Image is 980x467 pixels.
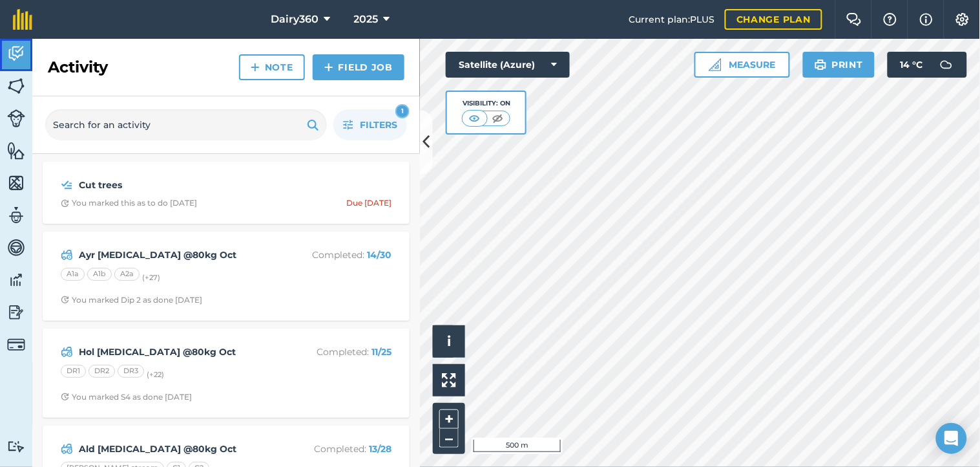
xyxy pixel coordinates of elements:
img: A cog icon [955,13,970,26]
button: Filters [333,109,407,140]
img: Ruler icon [709,58,722,71]
img: svg+xml;base64,PHN2ZyB4bWxucz0iaHR0cDovL3d3dy53My5vcmcvMjAwMC9zdmciIHdpZHRoPSI1MCIgaGVpZ2h0PSI0MC... [490,112,506,125]
div: A2a [114,268,140,281]
div: You marked Dip 2 as done [DATE] [61,295,202,305]
div: DR1 [61,365,86,378]
img: A question mark icon [882,13,898,26]
img: svg+xml;base64,PHN2ZyB4bWxucz0iaHR0cDovL3d3dy53My5vcmcvMjAwMC9zdmciIHdpZHRoPSIxNCIgaGVpZ2h0PSIyNC... [251,60,260,75]
img: svg+xml;base64,PD94bWwgdmVyc2lvbj0iMS4wIiBlbmNvZGluZz0idXRmLTgiPz4KPCEtLSBHZW5lcmF0b3I6IEFkb2JlIE... [7,206,25,225]
strong: Ald [MEDICAL_DATA] @80kg Oct [79,442,284,456]
a: Ayr [MEDICAL_DATA] @80kg OctCompleted: 14/30A1aA1bA2a(+27)Clock with arrow pointing clockwiseYou ... [50,239,402,313]
div: A1b [87,268,112,281]
div: DR2 [89,365,115,378]
span: i [447,333,451,349]
img: svg+xml;base64,PD94bWwgdmVyc2lvbj0iMS4wIiBlbmNvZGluZz0idXRmLTgiPz4KPCEtLSBHZW5lcmF0b3I6IEFkb2JlIE... [933,52,959,78]
img: svg+xml;base64,PD94bWwgdmVyc2lvbj0iMS4wIiBlbmNvZGluZz0idXRmLTgiPz4KPCEtLSBHZW5lcmF0b3I6IEFkb2JlIE... [7,336,25,354]
span: 14 ° C [901,52,923,78]
div: Open Intercom Messenger [936,423,967,454]
img: svg+xml;base64,PD94bWwgdmVyc2lvbj0iMS4wIiBlbmNvZGluZz0idXRmLTgiPz4KPCEtLSBHZW5lcmF0b3I6IEFkb2JlIE... [61,344,73,360]
img: svg+xml;base64,PD94bWwgdmVyc2lvbj0iMS4wIiBlbmNvZGluZz0idXRmLTgiPz4KPCEtLSBHZW5lcmF0b3I6IEFkb2JlIE... [7,109,25,127]
img: Two speech bubbles overlapping with the left bubble in the forefront [846,13,862,26]
strong: Hol [MEDICAL_DATA] @80kg Oct [79,345,284,359]
img: svg+xml;base64,PHN2ZyB4bWxucz0iaHR0cDovL3d3dy53My5vcmcvMjAwMC9zdmciIHdpZHRoPSI1MCIgaGVpZ2h0PSI0MC... [466,112,483,125]
button: Measure [694,52,790,78]
a: Cut treesClock with arrow pointing clockwiseYou marked this as to do [DATE]Due [DATE] [50,169,402,216]
a: Hol [MEDICAL_DATA] @80kg OctCompleted: 11/25DR1DR2DR3(+22)Clock with arrow pointing clockwiseYou ... [50,336,402,410]
span: 2025 [354,12,379,27]
button: Satellite (Azure) [446,52,570,78]
img: svg+xml;base64,PD94bWwgdmVyc2lvbj0iMS4wIiBlbmNvZGluZz0idXRmLTgiPz4KPCEtLSBHZW5lcmF0b3I6IEFkb2JlIE... [61,177,73,193]
img: svg+xml;base64,PHN2ZyB4bWxucz0iaHR0cDovL3d3dy53My5vcmcvMjAwMC9zdmciIHdpZHRoPSIxNCIgaGVpZ2h0PSIyNC... [324,60,333,75]
strong: Ayr [MEDICAL_DATA] @80kg Oct [79,248,284,262]
img: Four arrows, one pointing top left, one top right, one bottom right and the last bottom left [442,373,456,387]
img: svg+xml;base64,PD94bWwgdmVyc2lvbj0iMS4wIiBlbmNvZGluZz0idXRmLTgiPz4KPCEtLSBHZW5lcmF0b3I6IEFkb2JlIE... [7,238,25,257]
span: Filters [360,118,397,132]
button: + [439,409,459,429]
input: Search for an activity [45,109,327,140]
img: svg+xml;base64,PD94bWwgdmVyc2lvbj0iMS4wIiBlbmNvZGluZz0idXRmLTgiPz4KPCEtLSBHZW5lcmF0b3I6IEFkb2JlIE... [7,440,25,453]
div: You marked S4 as done [DATE] [61,392,192,402]
a: Note [239,54,305,80]
img: Clock with arrow pointing clockwise [61,199,69,208]
img: svg+xml;base64,PHN2ZyB4bWxucz0iaHR0cDovL3d3dy53My5vcmcvMjAwMC9zdmciIHdpZHRoPSI1NiIgaGVpZ2h0PSI2MC... [7,173,25,193]
button: 14 °C [888,52,967,78]
button: Print [803,52,875,78]
p: Completed : [289,345,391,359]
img: svg+xml;base64,PHN2ZyB4bWxucz0iaHR0cDovL3d3dy53My5vcmcvMjAwMC9zdmciIHdpZHRoPSI1NiIgaGVpZ2h0PSI2MC... [7,76,25,96]
img: svg+xml;base64,PHN2ZyB4bWxucz0iaHR0cDovL3d3dy53My5vcmcvMjAwMC9zdmciIHdpZHRoPSIxOSIgaGVpZ2h0PSIyNC... [307,117,319,133]
img: svg+xml;base64,PHN2ZyB4bWxucz0iaHR0cDovL3d3dy53My5vcmcvMjAwMC9zdmciIHdpZHRoPSIxNyIgaGVpZ2h0PSIxNy... [920,12,933,27]
span: Current plan : PLUS [629,12,714,27]
div: You marked this as to do [DATE] [61,198,197,208]
div: A1a [61,268,85,281]
img: svg+xml;base64,PHN2ZyB4bWxucz0iaHR0cDovL3d3dy53My5vcmcvMjAwMC9zdmciIHdpZHRoPSIxOSIgaGVpZ2h0PSIyNC... [815,57,827,72]
p: Completed : [289,442,391,456]
strong: Cut trees [79,178,284,192]
strong: 14 / 30 [367,249,391,261]
img: fieldmargin Logo [13,9,32,30]
a: Change plan [725,9,822,30]
strong: 11 / 25 [371,346,391,358]
div: Visibility: On [462,98,511,109]
small: (+ 27 ) [142,274,160,283]
img: Clock with arrow pointing clockwise [61,296,69,304]
p: Completed : [289,248,391,262]
button: – [439,429,459,448]
img: svg+xml;base64,PD94bWwgdmVyc2lvbj0iMS4wIiBlbmNvZGluZz0idXRmLTgiPz4KPCEtLSBHZW5lcmF0b3I6IEFkb2JlIE... [61,441,73,457]
strong: 13 / 28 [369,443,391,455]
img: svg+xml;base64,PD94bWwgdmVyc2lvbj0iMS4wIiBlbmNvZGluZz0idXRmLTgiPz4KPCEtLSBHZW5lcmF0b3I6IEFkb2JlIE... [61,247,73,263]
h2: Activity [48,57,108,78]
div: Due [DATE] [346,198,391,208]
a: Field Job [313,54,404,80]
small: (+ 22 ) [147,371,164,380]
img: svg+xml;base64,PD94bWwgdmVyc2lvbj0iMS4wIiBlbmNvZGluZz0idXRmLTgiPz4KPCEtLSBHZW5lcmF0b3I6IEFkb2JlIE... [7,303,25,322]
img: svg+xml;base64,PD94bWwgdmVyc2lvbj0iMS4wIiBlbmNvZGluZz0idXRmLTgiPz4KPCEtLSBHZW5lcmF0b3I6IEFkb2JlIE... [7,270,25,290]
div: 1 [395,104,410,118]
div: DR3 [118,365,144,378]
img: svg+xml;base64,PD94bWwgdmVyc2lvbj0iMS4wIiBlbmNvZGluZz0idXRmLTgiPz4KPCEtLSBHZW5lcmF0b3I6IEFkb2JlIE... [7,44,25,63]
img: Clock with arrow pointing clockwise [61,393,69,401]
button: i [433,325,465,358]
span: Dairy360 [271,12,319,27]
img: svg+xml;base64,PHN2ZyB4bWxucz0iaHR0cDovL3d3dy53My5vcmcvMjAwMC9zdmciIHdpZHRoPSI1NiIgaGVpZ2h0PSI2MC... [7,141,25,160]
